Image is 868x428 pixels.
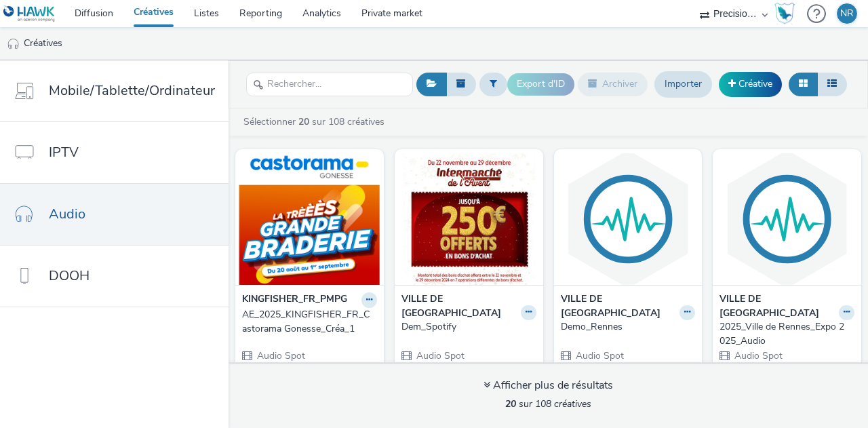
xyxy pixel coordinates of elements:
[716,153,858,285] img: 2025_Ville de Rennes_Expo 2025_Audio visual
[7,37,20,51] img: audio
[561,320,696,334] a: Demo_Rennes
[505,397,516,410] strong: 20
[574,349,624,362] span: Audio Spot
[774,3,800,24] a: Hawk Academy
[49,81,215,100] span: Mobile/Tablette/Ordinateur
[49,266,90,286] span: DOOH
[239,153,380,285] img: AE_2025_KINGFISHER_FR_Castorama Gonesse_Créa_1 visual
[484,378,613,393] div: Afficher plus de résultats
[733,349,783,362] span: Audio Spot
[505,397,591,410] span: sur 108 créatives
[654,71,712,97] a: Importer
[719,320,849,348] div: 2025_Ville de Rennes_Expo 2025_Audio
[578,73,648,96] button: Archiver
[49,142,79,162] span: IPTV
[242,115,390,128] a: Sélectionner sur 108 créatives
[507,73,574,95] button: Export d'ID
[561,292,677,320] strong: VILLE DE [GEOGRAPHIC_DATA]
[774,3,795,24] img: Hawk Academy
[298,115,309,128] strong: 20
[49,204,85,224] span: Audio
[242,308,377,336] a: AE_2025_KINGFISHER_FR_Castorama Gonesse_Créa_1
[242,292,347,308] strong: KINGFISHER_FR_PMPG
[242,308,372,336] div: AE_2025_KINGFISHER_FR_Castorama Gonesse_Créa_1
[719,320,854,348] a: 2025_Ville de Rennes_Expo 2025_Audio
[817,73,847,96] button: Liste
[401,320,536,334] a: Dem_Spotify
[719,292,835,320] strong: VILLE DE [GEOGRAPHIC_DATA]
[561,320,690,334] div: Demo_Rennes
[246,73,413,96] input: Rechercher...
[398,153,540,285] img: Dem_Spotify visual
[840,3,854,24] div: NR
[557,153,699,285] img: Demo_Rennes visual
[415,349,465,362] span: Audio Spot
[256,349,305,362] span: Audio Spot
[401,292,517,320] strong: VILLE DE [GEOGRAPHIC_DATA]
[719,72,782,96] a: Créative
[3,5,56,22] img: undefined Logo
[401,320,531,334] div: Dem_Spotify
[789,73,818,96] button: Grille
